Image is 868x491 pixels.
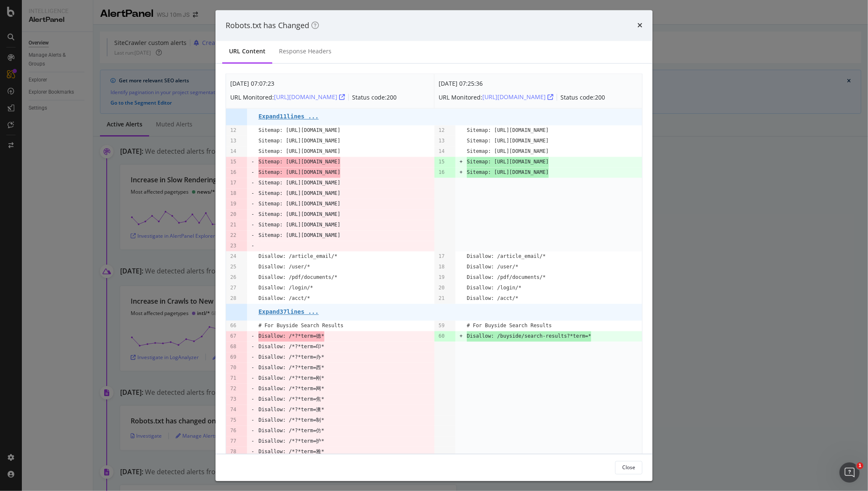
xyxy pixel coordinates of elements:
[439,91,605,104] div: URL Monitored: Status code: 200
[230,341,236,352] pre: 68
[258,136,340,146] pre: Sitemap: [URL][DOMAIN_NAME]
[230,251,236,262] pre: 24
[258,293,310,304] pre: Disallow: /acct/*
[251,394,254,404] pre: -
[467,157,549,167] span: Sitemap: [URL][DOMAIN_NAME]
[230,383,236,394] pre: 72
[439,125,445,136] pre: 12
[439,272,445,283] pre: 19
[258,113,318,120] pre: Expand 11 lines ...
[251,188,254,199] pre: -
[251,446,254,457] pre: -
[251,178,254,188] pre: -
[439,331,445,341] pre: 60
[839,462,860,483] iframe: Intercom live chat
[615,461,642,474] button: Close
[467,146,549,157] pre: Sitemap: [URL][DOMAIN_NAME]
[251,209,254,220] pre: -
[251,352,254,362] pre: -
[460,331,463,341] pre: +
[230,136,236,146] pre: 13
[258,188,340,199] pre: Sitemap: [URL][DOMAIN_NAME]
[230,352,236,362] pre: 69
[251,362,254,373] pre: -
[230,404,236,415] pre: 74
[251,436,254,446] pre: -
[230,209,236,220] pre: 20
[230,425,236,436] pre: 76
[230,188,236,199] pre: 18
[467,283,521,293] pre: Disallow: /login/*
[467,272,546,283] pre: Disallow: /pdf/documents/*
[258,199,340,209] pre: Sitemap: [URL][DOMAIN_NAME]
[229,47,266,56] div: URL Content
[230,272,236,283] pre: 26
[230,178,236,188] pre: 17
[258,425,324,436] pre: Disallow: /*?*term=仿*
[258,383,324,394] pre: Disallow: /*?*term=网*
[258,125,340,136] pre: Sitemap: [URL][DOMAIN_NAME]
[258,394,324,404] pre: Disallow: /*?*term=焦*
[258,341,324,352] pre: Disallow: /*?*term=印*
[230,394,236,404] pre: 73
[258,352,324,362] pre: Disallow: /*?*term=办*
[258,415,324,425] pre: Disallow: /*?*term=制*
[230,230,236,241] pre: 22
[439,262,445,272] pre: 18
[467,293,518,304] pre: Disallow: /acct/*
[258,362,324,373] pre: Disallow: /*?*term=西*
[230,283,236,293] pre: 27
[230,241,236,251] pre: 23
[251,341,254,352] pre: -
[251,199,254,209] pre: -
[258,283,313,293] pre: Disallow: /login/*
[467,320,552,331] pre: # For Buyside Search Results
[230,125,236,136] pre: 12
[251,241,254,251] pre: -
[226,20,319,31] div: Robots.txt has Changed
[230,320,236,331] pre: 66
[230,262,236,272] pre: 25
[251,331,254,341] pre: -
[230,415,236,425] pre: 75
[857,462,863,469] span: 1
[637,20,642,31] div: times
[460,167,463,178] pre: +
[439,320,445,331] pre: 59
[258,320,343,331] pre: # For Buyside Search Results
[439,283,445,293] pre: 20
[230,79,397,89] div: [DATE] 07:07:23
[258,446,324,457] pre: Disallow: /*?*term=雅*
[258,146,340,157] pre: Sitemap: [URL][DOMAIN_NAME]
[258,251,337,262] pre: Disallow: /article_email/*
[258,309,318,315] pre: Expand 37 lines ...
[258,209,340,220] pre: Sitemap: [URL][DOMAIN_NAME]
[439,79,605,89] div: [DATE] 07:25:36
[258,373,324,383] pre: Disallow: /*?*term=刚*
[258,167,340,178] span: Sitemap: [URL][DOMAIN_NAME]
[251,157,254,167] pre: -
[258,157,340,167] span: Sitemap: [URL][DOMAIN_NAME]
[251,425,254,436] pre: -
[230,167,236,178] pre: 16
[467,167,549,178] span: Sitemap: [URL][DOMAIN_NAME]
[467,262,518,272] pre: Disallow: /user/*
[439,167,445,178] pre: 16
[460,157,463,167] pre: +
[482,91,553,104] button: [URL][DOMAIN_NAME]
[467,251,546,262] pre: Disallow: /article_email/*
[230,199,236,209] pre: 19
[258,436,324,446] pre: Disallow: /*?*term=护*
[258,272,337,283] pre: Disallow: /pdf/documents/*
[230,146,236,157] pre: 14
[216,10,652,481] div: modal
[251,383,254,394] pre: -
[258,178,340,188] pre: Sitemap: [URL][DOMAIN_NAME]
[439,293,445,304] pre: 21
[251,230,254,241] pre: -
[258,230,340,241] pre: Sitemap: [URL][DOMAIN_NAME]
[274,91,345,104] button: [URL][DOMAIN_NAME]
[230,293,236,304] pre: 28
[251,220,254,230] pre: -
[258,220,340,230] pre: Sitemap: [URL][DOMAIN_NAME]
